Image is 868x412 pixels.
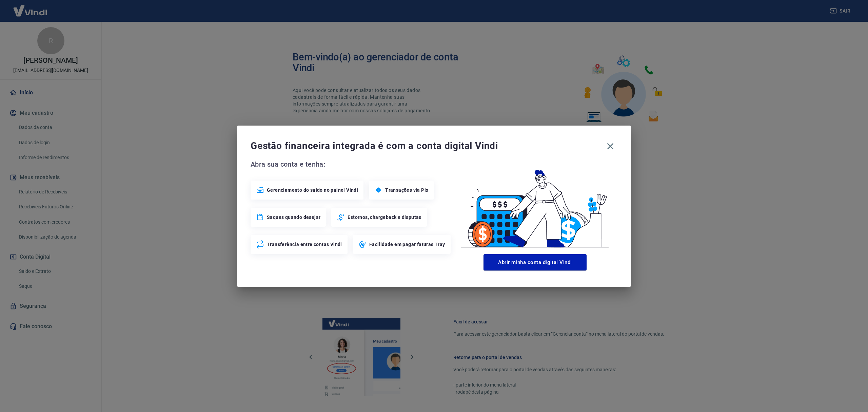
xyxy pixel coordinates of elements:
span: Facilidade em pagar faturas Tray [369,241,445,248]
span: Transações via Pix [385,187,428,193]
button: Abrir minha conta digital Vindi [484,254,587,270]
span: Transferência entre contas Vindi [267,241,342,248]
span: Saques quando desejar [267,214,320,221]
span: Gestão financeira integrada é com a conta digital Vindi [251,139,603,153]
img: Good Billing [453,159,617,251]
span: Estornos, chargeback e disputas [348,214,421,221]
span: Abra sua conta e tenha: [251,159,453,170]
span: Gerenciamento do saldo no painel Vindi [267,187,358,193]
